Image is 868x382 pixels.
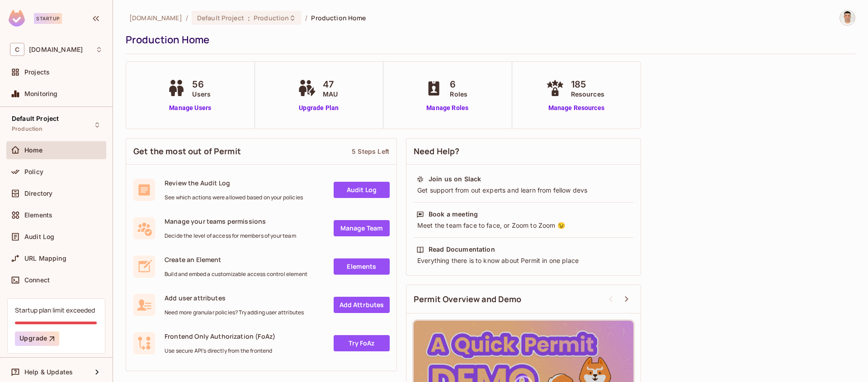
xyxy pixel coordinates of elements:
[334,297,390,313] a: Add Attrbutes
[165,103,215,113] a: Manage Users
[450,89,467,99] span: Roles
[186,14,188,22] li: /
[165,179,303,187] span: Review the Audit Log
[15,331,59,346] button: Upgrade
[429,245,495,254] div: Read Documentation
[840,10,855,25] img: Armen Hovasapyan
[429,210,478,219] div: Book a meeting
[429,175,481,184] div: Join us on Slack
[571,89,604,99] span: Resources
[10,43,24,56] span: C
[15,306,95,314] div: Startup plan limit exceeded
[165,271,307,278] span: Build and embed a customizable access control element
[24,276,50,284] span: Connect
[9,10,25,27] img: SReyMgAAAABJRU5ErkJggg==
[12,115,59,122] span: Default Project
[323,89,338,99] span: MAU
[416,186,631,195] div: Get support from out experts and learn from fellow devs
[24,368,73,376] span: Help & Updates
[12,125,43,133] span: Production
[165,294,304,302] span: Add user attributes
[247,14,250,22] span: :
[571,78,604,91] span: 185
[24,212,52,219] span: Elements
[352,147,389,156] div: 5 Steps Left
[24,233,54,240] span: Audit Log
[24,168,43,175] span: Policy
[24,255,66,262] span: URL Mapping
[416,221,631,230] div: Meet the team face to face, or Zoom to Zoom 😉
[197,14,244,22] span: Default Project
[165,194,303,201] span: See which actions were allowed based on your policies
[165,217,296,226] span: Manage your teams permissions
[24,90,58,97] span: Monitoring
[24,147,43,154] span: Home
[24,190,52,197] span: Directory
[126,33,851,46] div: Production Home
[450,78,467,91] span: 6
[165,232,296,239] span: Decide the level of access for members of your team
[165,332,275,341] span: Frontend Only Authorization (FoAz)
[165,255,307,264] span: Create an Element
[423,103,472,113] a: Manage Roles
[29,46,83,53] span: Workspace: chalkboard.io
[192,78,211,91] span: 56
[416,256,631,265] div: Everything there is to know about Permit in one place
[192,89,211,99] span: Users
[305,14,307,22] li: /
[165,347,275,354] span: Use secure API's directly from the frontend
[133,146,241,157] span: Get the most out of Permit
[334,220,390,236] a: Manage Team
[129,14,182,22] span: the active workspace
[414,146,460,157] span: Need Help?
[311,14,366,22] span: Production Home
[296,103,342,113] a: Upgrade Plan
[334,182,390,198] a: Audit Log
[323,78,338,91] span: 47
[334,258,390,275] a: Elements
[544,103,609,113] a: Manage Resources
[334,335,390,351] a: Try FoAz
[34,13,62,24] div: Startup
[165,309,304,316] span: Need more granular policies? Try adding user attributes
[254,14,289,22] span: Production
[414,294,522,305] span: Permit Overview and Demo
[24,69,50,76] span: Projects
